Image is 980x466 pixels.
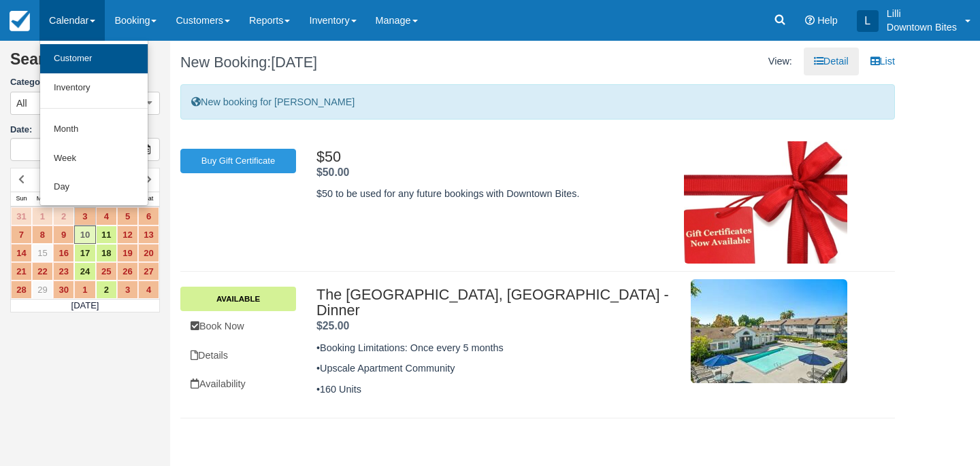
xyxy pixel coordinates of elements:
[53,226,74,244] a: 9
[74,281,95,299] a: 1
[758,48,802,75] li: View:
[40,44,148,73] a: Customer
[887,7,957,20] p: Lilli
[180,54,527,71] h1: New Booking:
[11,192,32,207] th: Sun
[316,166,349,178] strong: Price: $50
[40,173,148,202] a: Day
[96,281,117,299] a: 2
[316,149,670,165] h2: $50
[138,192,159,207] th: Sat
[16,96,27,110] span: All
[11,262,32,281] a: 21
[53,281,74,299] a: 30
[117,207,138,226] a: 5
[32,281,53,299] a: 29
[74,262,95,281] a: 24
[32,207,53,226] a: 1
[271,54,317,71] span: [DATE]
[96,207,117,226] a: 4
[180,342,296,370] a: Details
[11,244,32,262] a: 14
[74,207,95,226] a: 3
[117,281,138,299] a: 3
[117,244,138,262] a: 19
[138,207,159,226] a: 6
[857,10,879,32] div: L
[805,16,815,25] i: Help
[96,244,117,262] a: 18
[11,281,32,299] a: 28
[32,244,53,262] a: 15
[40,73,148,103] a: Inventory
[180,149,296,174] a: Buy Gift Certificate
[180,84,895,120] div: New booking for [PERSON_NAME]
[32,226,53,244] a: 8
[40,144,148,173] a: Week
[691,279,847,383] img: M777-1
[316,320,349,331] span: $25.00
[316,287,670,319] h2: The [GEOGRAPHIC_DATA], [GEOGRAPHIC_DATA] - Dinner
[117,226,138,244] a: 12
[316,320,349,331] strong: Price: $25
[804,48,859,75] a: Detail
[53,207,74,226] a: 2
[138,244,159,262] a: 20
[10,124,160,137] label: Date:
[316,341,670,355] p: •Booking Limitations: Once every 5 months
[10,76,160,89] label: Category
[11,299,160,312] td: [DATE]
[96,226,117,244] a: 11
[860,48,905,75] a: List
[316,382,670,397] p: •160 Units
[11,207,32,226] a: 31
[10,51,160,76] h2: Search
[10,92,160,115] button: All
[817,15,838,26] span: Help
[53,244,74,262] a: 16
[180,287,296,311] a: Available
[32,262,53,281] a: 22
[96,262,117,281] a: 25
[32,192,53,207] th: Mon
[53,262,74,281] a: 23
[316,361,670,376] p: •Upscale Apartment Community
[316,187,670,201] p: $50 to be used for any future bookings with Downtown Bites.
[138,262,159,281] a: 27
[74,226,95,244] a: 10
[887,20,957,34] p: Downtown Bites
[74,244,95,262] a: 17
[684,141,847,264] img: M67-gc_img
[11,226,32,244] a: 7
[180,312,296,340] a: Book Now
[138,281,159,299] a: 4
[180,370,296,398] a: Availability
[39,41,148,206] ul: Calendar
[10,11,30,31] img: checkfront-main-nav-mini-logo.png
[40,115,148,144] a: Month
[117,262,138,281] a: 26
[138,226,159,244] a: 13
